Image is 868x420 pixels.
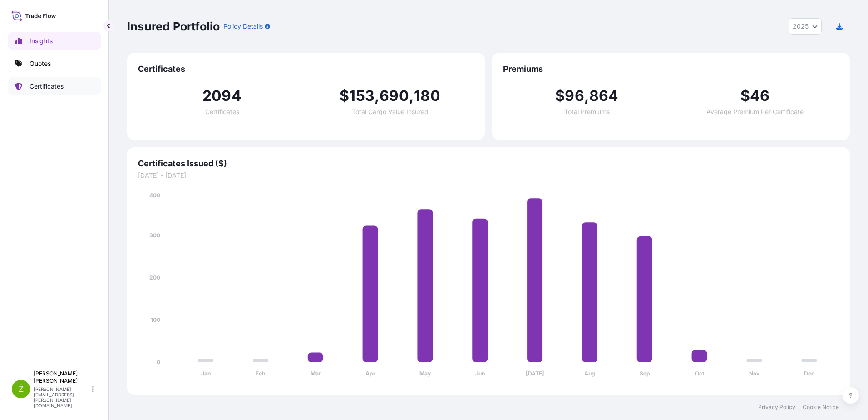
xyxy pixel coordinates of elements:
tspan: Sep [640,370,650,377]
p: Quotes [30,59,51,68]
span: 864 [589,89,619,103]
span: Total Premiums [564,109,610,115]
span: Average Premium Per Certificate [706,109,804,115]
a: Insights [8,32,101,50]
tspan: 300 [149,232,160,239]
tspan: 0 [157,359,160,365]
span: Ż [19,385,24,394]
button: Year Selector [789,18,822,35]
span: 2094 [202,89,242,103]
span: [DATE] - [DATE] [138,171,839,180]
a: Quotes [8,55,101,73]
tspan: Feb [256,370,266,377]
tspan: 100 [151,316,160,323]
span: 690 [380,89,409,103]
span: Certificates Issued ($) [138,158,839,169]
span: Certificates [138,64,474,75]
tspan: 400 [149,192,160,199]
p: Policy Details [223,22,263,31]
span: $ [340,89,349,103]
a: Certificates [8,77,101,95]
p: Insights [30,36,53,45]
span: , [409,89,414,103]
tspan: May [419,370,431,377]
tspan: Dec [804,370,814,377]
tspan: 200 [149,274,160,281]
p: [PERSON_NAME][EMAIL_ADDRESS][PERSON_NAME][DOMAIN_NAME] [34,386,90,408]
p: [PERSON_NAME] [PERSON_NAME] [34,370,90,385]
span: $ [740,89,750,103]
span: 46 [750,89,769,103]
span: $ [555,89,565,103]
span: 180 [414,89,440,103]
span: Premiums [503,64,839,75]
tspan: Nov [749,370,760,377]
tspan: Oct [695,370,705,377]
span: Certificates [205,109,239,115]
tspan: Mar [311,370,321,377]
tspan: Apr [365,370,375,377]
span: , [375,89,380,103]
span: 153 [349,89,375,103]
p: Insured Portfolio [127,19,220,34]
a: Cookie Notice [803,404,839,411]
tspan: Aug [584,370,595,377]
p: Certificates [30,82,64,91]
span: Total Cargo Value Insured [352,109,429,115]
span: 2025 [793,22,809,31]
tspan: Jun [475,370,485,377]
tspan: [DATE] [526,370,544,377]
span: , [584,89,589,103]
a: Privacy Policy [758,404,795,411]
span: 96 [565,89,584,103]
tspan: Jan [201,370,211,377]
